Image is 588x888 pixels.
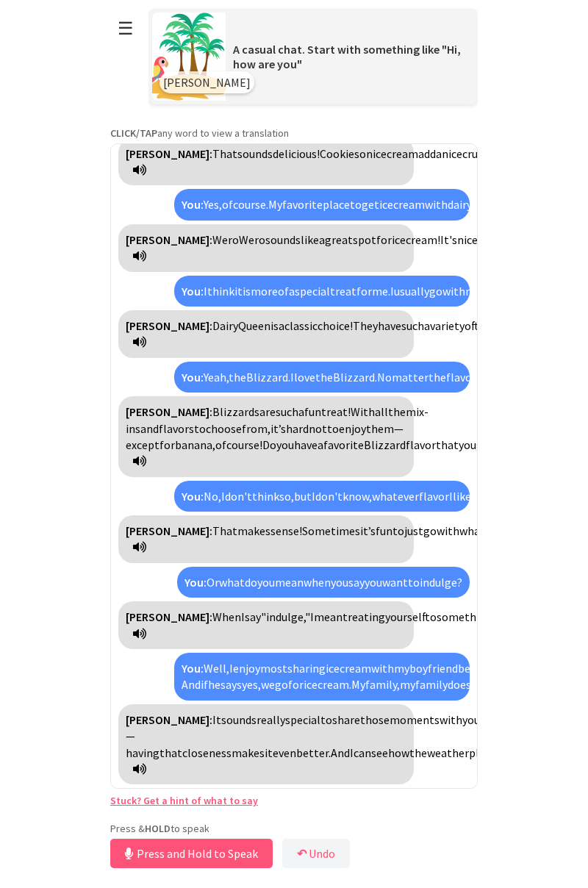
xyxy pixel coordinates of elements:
[208,677,220,692] span: he
[204,661,229,676] span: Well,
[362,197,379,212] span: get
[372,489,419,504] span: whatever
[265,232,301,247] span: sounds
[286,421,309,436] span: hard
[331,745,350,760] span: And
[430,318,465,333] span: variety
[152,12,226,101] img: Scenario Image
[321,404,351,419] span: treat!
[415,677,448,692] span: family
[377,370,392,384] span: No
[323,437,364,452] span: favorite
[437,609,492,624] span: something
[406,437,436,452] span: flavor
[275,575,304,590] span: mean
[159,745,182,760] span: that
[126,609,212,624] strong: [PERSON_NAME]:
[390,712,440,727] span: moments
[430,609,437,624] span: to
[126,146,212,161] strong: [PERSON_NAME]:
[110,10,141,47] button: ☰
[343,489,372,504] span: know,
[302,523,360,538] span: Sometimes
[251,284,278,298] span: more
[118,396,414,477] div: Click to translate
[359,146,373,161] span: on
[327,421,339,436] span: to
[340,661,371,676] span: cream
[394,284,429,298] span: usually
[289,284,295,298] span: a
[273,146,320,161] span: delicious!
[110,839,273,868] button: Press and Hold to Speak
[276,404,298,419] span: such
[343,609,385,624] span: treating
[360,523,376,538] span: it’s
[462,146,499,161] span: crunch,
[229,661,233,676] span: I
[360,712,390,727] span: those
[442,146,462,161] span: nice
[126,523,212,538] strong: [PERSON_NAME]:
[331,575,348,590] span: you
[449,489,453,504] span: I
[126,318,212,333] strong: [PERSON_NAME]:
[385,609,430,624] span: yourself
[261,609,310,624] span: "indulge,"
[275,677,288,692] span: go
[212,232,239,247] span: Wero
[459,437,476,452] span: you
[390,284,394,298] span: I
[465,284,481,298] span: my
[356,284,372,298] span: for
[393,197,425,212] span: cream
[436,146,442,161] span: a
[408,575,420,590] span: to
[453,489,473,504] span: like.
[276,437,294,452] span: you
[315,370,333,384] span: the
[233,42,461,71] span: A casual chat. Start with something like "Hi, how are you"
[378,318,401,333] span: have
[392,523,404,538] span: to
[353,318,378,333] span: They
[288,677,304,692] span: for
[204,197,222,212] span: Yes,
[212,404,259,419] span: Blizzards
[354,745,371,760] span: can
[429,370,446,384] span: the
[182,197,204,212] strong: You:
[472,197,532,212] span: ingredients.
[440,232,457,247] span: It's
[373,146,387,161] span: ice
[448,677,486,692] span: doesn't
[330,284,356,298] span: treat
[207,284,234,298] span: think
[371,745,388,760] span: see
[206,421,242,436] span: choose
[174,276,470,307] div: Click to translate
[260,661,287,676] span: most
[318,437,323,452] span: a
[429,284,442,298] span: go
[323,197,350,212] span: place
[440,712,462,727] span: with
[110,126,157,140] strong: CLICK/TAP
[118,310,414,358] div: Click to translate
[365,575,382,590] span: you
[348,575,365,590] span: say
[175,437,215,452] span: banana,
[221,712,257,727] span: sounds
[177,567,470,598] div: Click to translate
[145,822,171,835] strong: HOLD
[304,575,331,590] span: when
[448,197,472,212] span: dairy
[182,489,204,504] strong: You:
[110,822,478,835] p: Press & to speak
[350,197,362,212] span: to
[242,677,261,692] span: yes,
[273,745,296,760] span: even
[257,575,275,590] span: you
[222,197,233,212] span: of
[279,489,294,504] span: so,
